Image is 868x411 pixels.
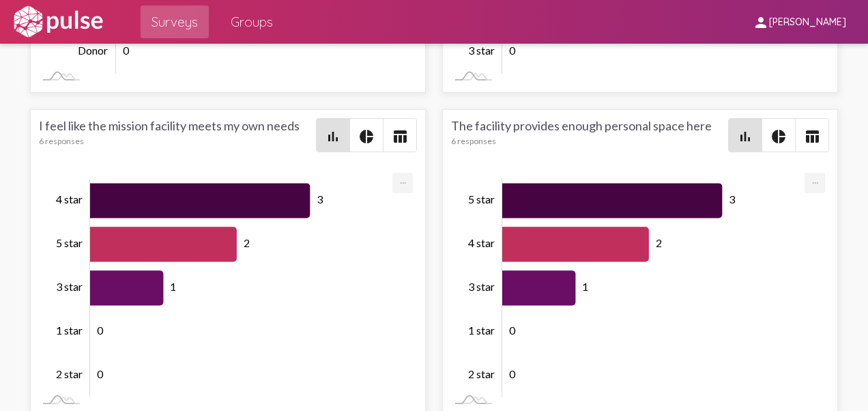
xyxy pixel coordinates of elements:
[468,178,806,397] g: Chart
[753,14,769,31] mat-icon: person
[729,119,762,152] button: Bar chart
[97,367,104,380] tspan: 0
[468,44,495,57] tspan: 3 star
[392,128,408,145] mat-icon: table_chart
[451,118,728,152] div: The facility provides enough personal space here
[56,324,83,337] tspan: 1 star
[468,236,495,249] tspan: 4 star
[141,5,209,38] a: Surveys
[656,236,662,249] tspan: 2
[220,5,284,38] a: Groups
[737,128,753,145] mat-icon: bar_chart
[325,128,341,145] mat-icon: bar_chart
[468,193,495,205] tspan: 5 star
[56,280,83,293] tspan: 3 star
[796,119,828,152] button: Table view
[358,128,375,145] mat-icon: pie_chart
[468,367,495,380] tspan: 2 star
[509,324,516,337] tspan: 0
[90,183,310,393] g: Series
[78,44,108,57] tspan: Donor
[56,178,394,397] g: Chart
[123,44,130,57] tspan: 0
[384,119,416,152] button: Table view
[509,44,516,57] tspan: 0
[151,10,198,34] span: Surveys
[56,193,83,205] tspan: 4 star
[350,119,383,152] button: Pie style chart
[451,136,728,146] div: 6 responses
[11,5,105,39] img: white-logo.svg
[729,193,736,205] tspan: 3
[317,119,349,152] button: Bar chart
[317,193,323,205] tspan: 3
[502,183,723,393] g: Series
[468,280,495,293] tspan: 3 star
[39,118,316,152] div: I feel like the mission facility meets my own needs
[468,324,495,337] tspan: 1 star
[804,128,820,145] mat-icon: table_chart
[770,128,787,145] mat-icon: pie_chart
[769,16,846,29] span: [PERSON_NAME]
[509,367,516,380] tspan: 0
[805,173,825,186] a: Export [Press ENTER or use arrow keys to navigate]
[56,236,83,249] tspan: 5 star
[231,10,273,34] span: Groups
[56,367,83,380] tspan: 2 star
[583,280,589,293] tspan: 1
[762,119,795,152] button: Pie style chart
[170,280,176,293] tspan: 1
[39,136,316,146] div: 6 responses
[97,324,104,337] tspan: 0
[244,236,250,249] tspan: 2
[392,173,413,186] a: Export [Press ENTER or use arrow keys to navigate]
[742,9,857,34] button: [PERSON_NAME]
